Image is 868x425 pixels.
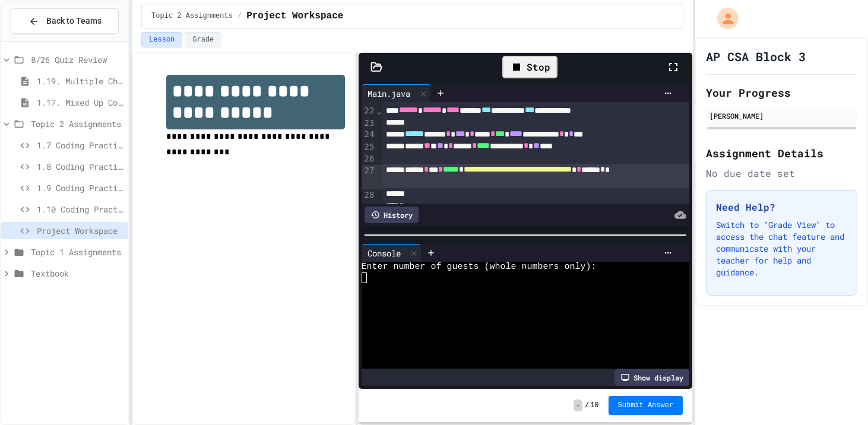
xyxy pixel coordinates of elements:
span: / [585,401,589,410]
div: History [365,207,419,223]
span: Textbook [31,267,123,280]
div: Stop [502,56,557,78]
div: 27 [362,165,376,189]
span: 1.17. Mixed Up Code Practice 1.1-1.6 [37,96,123,109]
span: Topic 1 Assignments [31,246,123,258]
div: 23 [362,118,376,129]
span: 8/26 Quiz Review [31,53,123,66]
h2: Your Progress [706,84,857,101]
span: Project Workspace [37,224,123,237]
div: Show display [614,369,689,386]
span: Enter number of guests (whole numbers only): [362,262,597,272]
h2: Assignment Details [706,145,857,161]
span: Submit Answer [618,401,674,410]
span: Topic 2 Assignments [31,118,123,130]
div: No due date set [706,166,857,180]
div: Main.java [362,84,431,102]
span: - [574,399,582,411]
h3: Need Help? [716,200,847,214]
div: 22 [362,105,376,117]
div: 26 [362,153,376,165]
span: 1.7 Coding Practice [37,139,123,151]
span: 1.19. Multiple Choice Exercises for Unit 1a (1.1-1.6) [37,75,123,87]
div: [PERSON_NAME] [709,110,854,121]
button: Submit Answer [609,396,683,415]
p: Switch to "Grade View" to access the chat feature and communicate with your teacher for help and ... [716,219,847,278]
div: My Account [705,5,742,32]
span: Back to Teams [46,15,102,27]
div: 24 [362,129,376,141]
span: Topic 2 Assignments [151,11,233,21]
div: Console [362,244,422,262]
span: 1.9 Coding Practice [37,182,123,194]
button: Grade [185,32,221,47]
div: 28 [362,189,376,201]
div: 25 [362,141,376,153]
div: Main.java [362,87,416,100]
button: Back to Teams [11,8,119,34]
button: Lesson [141,32,182,47]
span: 1.10 Coding Practice [37,203,123,215]
span: Fold line [376,106,382,116]
span: / [237,11,242,21]
span: 1.8 Coding Practice [37,160,123,173]
span: Project Workspace [246,9,343,23]
h1: AP CSA Block 3 [706,48,806,65]
div: 29 [362,201,376,213]
span: 10 [590,401,598,410]
div: Console [362,247,407,259]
